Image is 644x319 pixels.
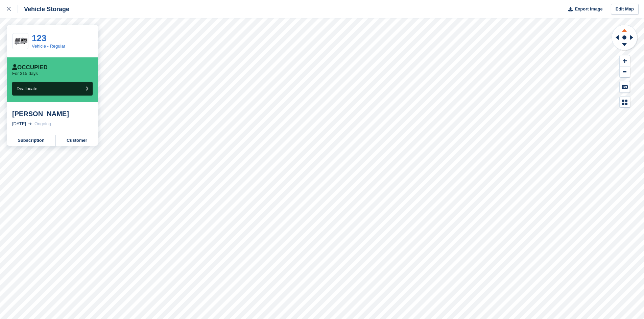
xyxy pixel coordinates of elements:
a: 123 [32,33,46,43]
button: Zoom Out [620,67,630,78]
button: Deallocate [12,82,93,96]
span: Deallocate [17,86,37,91]
button: Keyboard Shortcuts [620,81,630,92]
button: Map Legend [620,97,630,108]
a: Vehicle - Regular [32,44,65,49]
div: Ongoing [34,121,51,127]
a: Edit Map [611,4,639,15]
button: Zoom In [620,55,630,67]
div: [DATE] [12,121,26,127]
div: [PERSON_NAME] [12,110,93,118]
img: download-removebg-preview.png [13,36,28,47]
a: Customer [56,135,98,146]
div: Occupied [12,64,48,71]
div: Vehicle Storage [18,5,69,13]
button: Export Image [564,4,603,15]
img: arrow-right-light-icn-cde0832a797a2874e46488d9cf13f60e5c3a73dbe684e267c42b8395dfbc2abf.svg [28,123,32,125]
p: For 315 days [12,71,38,76]
span: Export Image [575,6,602,12]
a: Subscription [7,135,56,146]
